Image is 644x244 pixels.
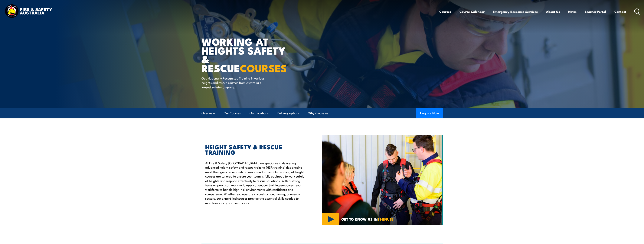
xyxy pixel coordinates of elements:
[322,135,443,225] img: Fire & Safety Australia offer working at heights courses and training
[250,108,269,118] a: Our Locations
[439,7,451,17] a: Courses
[224,108,241,118] a: Our Courses
[416,108,443,118] button: Enquire Now
[568,7,577,17] a: News
[459,7,485,17] a: Course Calendar
[201,76,270,89] p: Get Nationally Recognised Training in various heights and rescue courses from Australia’s largest...
[585,7,606,17] a: Learner Portal
[378,216,394,222] strong: 1 MINUTE
[493,7,538,17] a: Emergency Response Services
[205,144,305,155] h2: HEIGHT SAFETY & RESCUE TRAINING
[205,161,305,205] p: At Fire & Safety [GEOGRAPHIC_DATA], we specialise in delivering advanced height safety and rescue...
[201,108,215,118] a: Overview
[201,37,295,72] h1: WORKING AT HEIGHTS SAFETY & RESCUE
[614,7,626,17] a: Contact
[277,108,299,118] a: Delivery options
[308,108,328,118] a: Why choose us
[341,217,394,221] span: GET TO KNOW US IN
[546,7,560,17] a: About Us
[240,60,287,76] strong: COURSES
